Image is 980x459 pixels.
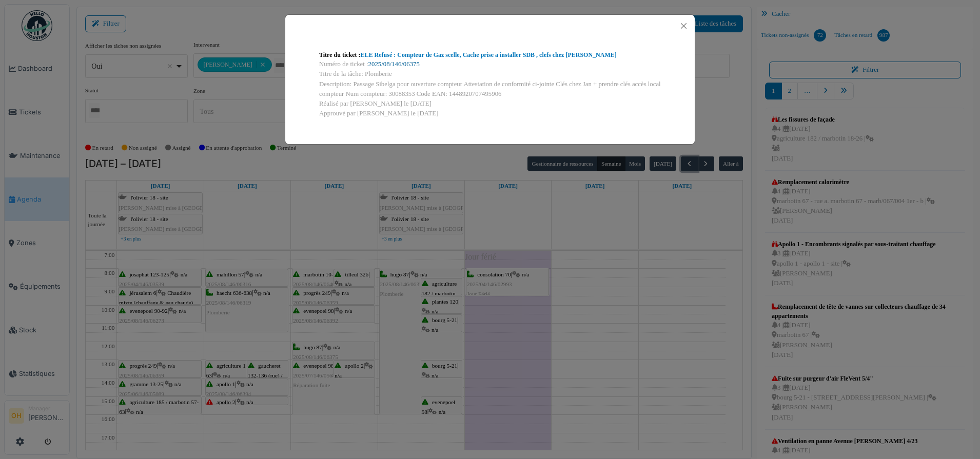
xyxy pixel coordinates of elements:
div: Réalisé par [PERSON_NAME] le [DATE] [319,99,661,109]
button: Close [677,19,691,33]
div: Titre de la tâche: Plomberie [319,69,661,79]
div: Description: Passage Sibelga pour ouverture compteur Attestation de conformité ci-jointe Clés che... [319,79,661,99]
div: Numéro de ticket : [319,59,661,69]
a: 2025/08/146/06375 [368,61,420,68]
div: Titre du ticket : [319,50,661,59]
a: ELE Refusé : Compteur de Gaz scelle, Cache prise a installer SDB , clefs chez [PERSON_NAME] [361,51,617,58]
div: Approuvé par [PERSON_NAME] le [DATE] [319,109,661,118]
